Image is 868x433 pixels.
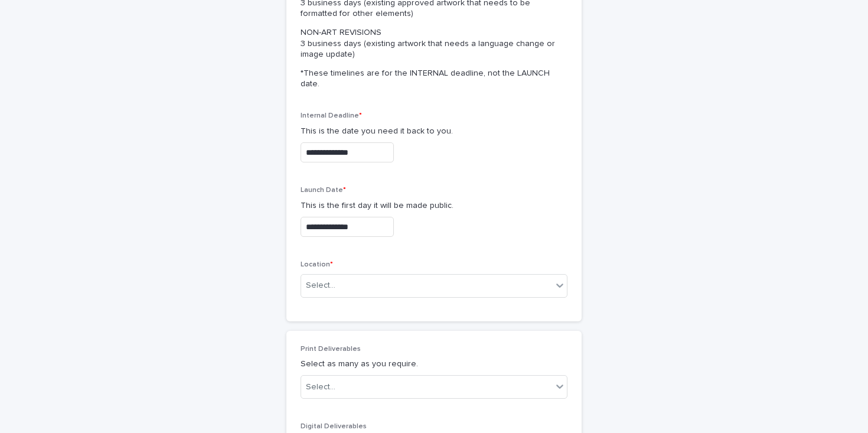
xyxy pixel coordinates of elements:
[301,261,333,268] span: Location
[301,358,567,370] p: Select as many as you require.
[301,187,346,194] span: Launch Date
[301,423,367,430] span: Digital Deliverables
[301,68,563,89] p: *These timelines are for the INTERNAL deadline, not the LAUNCH date.
[301,112,362,119] span: Internal Deadline
[306,381,335,393] div: Select...
[306,279,335,292] div: Select...
[301,346,361,353] span: Print Deliverables
[301,200,567,212] p: This is the first day it will be made public.
[301,125,567,138] p: This is the date you need it back to you.
[301,27,563,60] p: NON-ART REVISIONS 3 business days (existing artwork that needs a language change or image update)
